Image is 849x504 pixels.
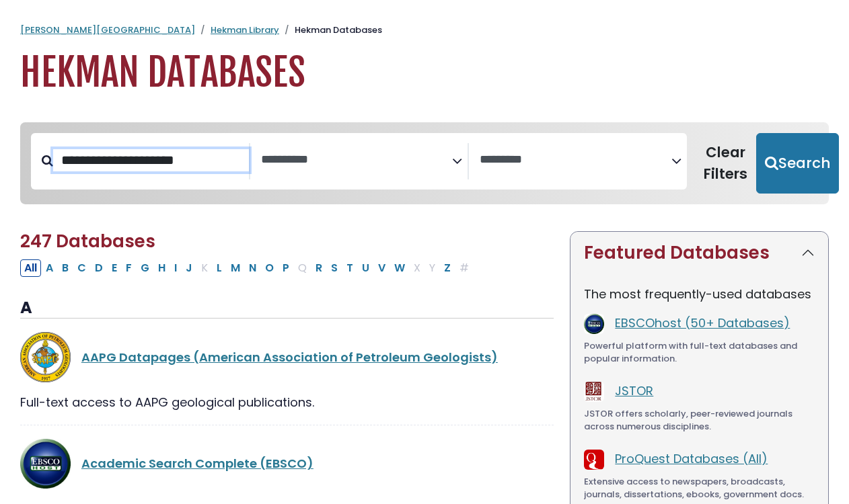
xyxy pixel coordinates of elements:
[20,229,155,253] span: 247 Databases
[615,382,653,399] a: JSTOR
[570,232,828,274] button: Featured Databases
[20,259,474,276] div: Alpha-list to filter by first letter of database name
[342,259,357,277] button: Filter Results T
[91,259,107,277] button: Filter Results D
[584,407,815,433] div: JSTOR offers scholarly, peer-reviewed journals across numerous disciplines.
[327,259,342,277] button: Filter Results S
[279,24,382,37] li: Hekman Databases
[245,259,260,277] button: Filter Results N
[615,314,790,331] a: EBSCOhost (50+ Databases)
[311,259,326,277] button: Filter Results R
[756,133,839,194] button: Submit for Search Results
[81,455,313,472] a: Academic Search Complete (EBSCO)
[182,259,196,277] button: Filter Results J
[279,259,293,277] button: Filter Results P
[390,259,409,277] button: Filter Results W
[20,50,829,95] h1: Hekman Databases
[53,149,249,171] input: Search database by title or keyword
[122,259,136,277] button: Filter Results F
[20,24,829,37] nav: breadcrumb
[20,122,829,204] nav: Search filters
[261,153,453,167] textarea: Search
[213,259,226,277] button: Filter Results L
[137,259,153,277] button: Filter Results G
[58,259,73,277] button: Filter Results B
[20,298,554,319] h3: A
[584,339,815,366] div: Powerful platform with full-text databases and popular information.
[81,349,498,366] a: AAPG Datapages (American Association of Petroleum Geologists)
[480,153,671,167] textarea: Search
[227,259,244,277] button: Filter Results M
[584,285,815,303] p: The most frequently-used databases
[154,259,170,277] button: Filter Results H
[615,450,768,467] a: ProQuest Databases (All)
[108,259,121,277] button: Filter Results E
[584,475,815,501] div: Extensive access to newspapers, broadcasts, journals, dissertations, ebooks, government docs.
[374,259,390,277] button: Filter Results V
[695,133,756,194] button: Clear Filters
[20,259,41,277] button: All
[42,259,57,277] button: Filter Results A
[20,393,554,411] div: Full-text access to AAPG geological publications.
[20,24,195,36] a: [PERSON_NAME][GEOGRAPHIC_DATA]
[73,259,90,277] button: Filter Results C
[358,259,373,277] button: Filter Results U
[440,259,455,277] button: Filter Results Z
[211,24,279,36] a: Hekman Library
[261,259,278,277] button: Filter Results O
[170,259,181,277] button: Filter Results I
